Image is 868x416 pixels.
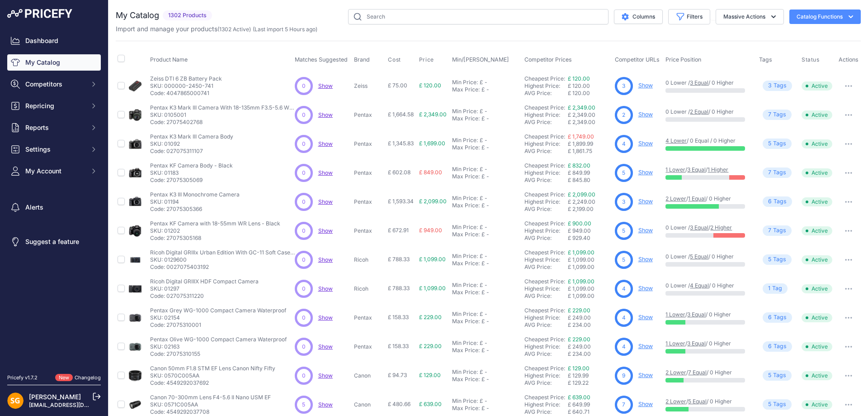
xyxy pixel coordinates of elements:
p: Code: 27075402768 [150,119,295,126]
p: / / [665,166,750,173]
span: Settings [25,145,85,154]
span: 3 [768,81,772,90]
a: 7 Equal [688,369,707,376]
p: 0 Lower / / 0 Higher [665,108,750,115]
a: Cheapest Price: [524,307,565,314]
span: £ 75.00 [388,82,407,89]
span: £ 1,699.00 [419,140,445,147]
div: £ [481,144,485,151]
span: Competitor URLs [615,56,660,63]
div: - [485,86,489,93]
div: £ 1,099.00 [568,263,611,271]
a: 1 Lower [665,340,685,347]
span: Price [419,56,434,63]
div: Min Price: [452,224,478,231]
span: 0 [302,111,306,119]
a: 2 Higher [710,224,732,231]
div: £ [480,166,483,173]
p: Import and manage your products [116,24,317,33]
button: Columns [614,10,663,24]
a: Cheapest Price: [524,162,565,169]
span: Matches Suggested [295,56,348,63]
button: Settings [7,141,101,158]
span: £ 2,349.00 [568,111,595,118]
a: Cheapest Price: [524,75,565,82]
a: Show [318,198,333,205]
span: 4 [622,140,626,148]
span: 3 [622,82,625,90]
a: [EMAIL_ADDRESS][DOMAIN_NAME] [29,402,123,408]
a: Show [638,343,653,349]
div: AVG Price: [524,234,568,242]
span: £ 788.33 [388,256,410,263]
a: 3 Equal [687,311,706,318]
a: 1 Equal [688,195,706,202]
p: SKU: 0105001 [150,111,295,119]
p: 0 Lower / / [665,224,750,231]
span: 2 [622,111,625,119]
div: Max Price: [452,115,480,122]
p: Code: 4047865000741 [150,90,222,97]
span: s [783,197,787,206]
p: Code: 0027075403192 [150,263,295,271]
span: £ 1,593.34 [388,198,414,205]
div: Highest Price: [524,169,568,177]
span: Show [318,227,333,234]
a: Show [638,227,653,234]
p: Pentax KF Camera Body - Black [150,162,233,169]
nav: Sidebar [7,33,101,363]
span: s [783,226,786,235]
p: SKU: 01183 [150,169,233,177]
p: SKU: 01194 [150,198,240,206]
div: - [485,202,489,209]
span: Min/[PERSON_NAME] [452,56,509,63]
div: £ [480,253,483,260]
span: s [783,81,787,90]
span: Tag [763,81,792,91]
span: My Account [25,167,85,176]
a: Changelog [75,374,101,381]
span: Show [318,372,333,379]
a: Show [318,285,333,292]
div: Min Price: [452,166,478,173]
p: Pentax [354,140,384,148]
div: £ [480,195,483,202]
a: Show [638,82,653,89]
div: - [485,260,489,267]
a: 3 Equal [690,79,708,86]
span: Tag [763,225,792,236]
a: £ 1,749.00 [568,133,594,140]
span: Active [802,168,832,177]
a: Show [318,140,333,147]
span: 5 [622,169,625,177]
div: - [483,224,487,231]
a: Cheapest Price: [524,220,565,227]
span: Actions [839,56,859,63]
div: Max Price: [452,86,480,93]
div: - [483,79,487,86]
a: Show [318,256,333,263]
h2: My Catalog [116,9,159,22]
a: My Catalog [7,54,101,71]
a: Show [318,82,333,89]
span: (Last import 5 Hours ago) [253,26,317,33]
div: Max Price: [452,260,480,267]
span: £ 1,899.99 [568,140,593,147]
span: Reports [25,123,85,132]
div: - [483,108,487,115]
a: £ 229.00 [568,336,590,343]
a: Show [318,401,333,408]
p: / 0 Equal / 0 Higher [665,137,750,144]
div: Highest Price: [524,198,568,206]
p: 0 Lower / / 0 Higher [665,282,750,289]
p: Pentax [354,198,384,206]
div: - [485,115,489,122]
div: Max Price: [452,231,480,238]
p: Pentax K3 Mark III Camera Body [150,133,233,140]
span: £ 1,099.00 [568,256,594,263]
span: Show [318,343,333,350]
span: 5 [768,255,771,264]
